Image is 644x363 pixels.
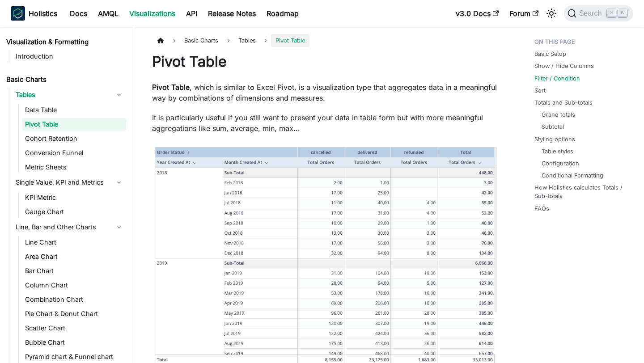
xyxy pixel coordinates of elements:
span: Tables [234,34,260,47]
a: v3.0 Docs [450,6,504,21]
a: FAQs [534,204,549,213]
a: Totals and Sub-totals [534,98,593,107]
a: Configuration [542,159,579,168]
a: Pyramid chart & Funnel chart [22,350,126,363]
a: Tables [13,88,126,102]
a: Line Chart [22,236,126,249]
h1: Pivot Table [152,53,499,71]
a: Metric Sheets [22,161,126,173]
p: , which is similar to Excel Pivot, is a visualization type that aggregates data in a meaningful w... [152,82,499,103]
a: Forum [504,6,544,21]
a: Introduction [13,50,126,63]
img: Holistics [11,6,25,21]
strong: Pivot Table [152,83,190,92]
kbd: K [618,9,627,17]
a: API [181,6,203,21]
a: Release Notes [203,6,261,21]
a: Show / Hide Columns [534,62,594,70]
a: Scatter Chart [22,322,126,334]
a: Gauge Chart [22,206,126,218]
a: Filter / Condition [534,74,580,83]
a: Column Chart [22,279,126,291]
a: Styling options [534,135,575,144]
b: Holistics [29,8,57,19]
a: Table styles [542,147,573,156]
a: Conversion Funnel [22,147,126,159]
a: Visualization & Formatting [4,36,126,48]
nav: Breadcrumbs [152,34,499,47]
a: HolisticsHolistics [11,6,57,21]
a: Single Value, KPI and Metrics [13,175,126,190]
span: Pivot Table [271,34,309,47]
a: Data Table [22,104,126,116]
a: Pie Chart & Donut Chart [22,308,126,320]
button: Search (Command+K) [564,5,633,21]
a: Home page [152,34,169,47]
a: Basic Setup [534,50,566,58]
a: KPI Metric [22,191,126,204]
a: Conditional Formatting [542,171,603,180]
a: Pivot Table [22,118,126,131]
a: Docs [64,6,93,21]
a: Sort [534,86,546,95]
a: Roadmap [261,6,304,21]
a: Area Chart [22,250,126,263]
a: Bar Chart [22,265,126,277]
a: AMQL [93,6,124,21]
a: Bubble Chart [22,336,126,349]
span: Basic Charts [180,34,223,47]
p: It is particularly useful if you still want to present your data in table form but with more mean... [152,112,499,134]
a: Visualizations [124,6,181,21]
a: How Holistics calculates Totals / Sub-totals [534,183,630,200]
a: Line, Bar and Other Charts [13,220,126,234]
a: Subtotal [542,122,564,131]
a: Grand totals [542,110,575,119]
a: Basic Charts [4,73,126,86]
a: Combination Chart [22,293,126,306]
button: Switch between dark and light mode (currently light mode) [544,6,559,21]
span: Search [576,9,607,17]
a: Cohort Retention [22,132,126,145]
kbd: ⌘ [607,9,616,17]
